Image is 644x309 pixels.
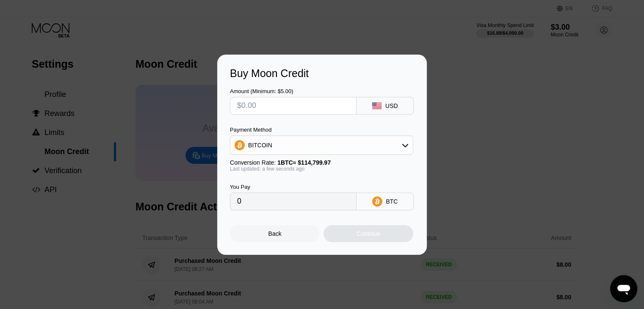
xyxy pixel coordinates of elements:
div: USD [385,102,398,109]
div: Last updated: a few seconds ago [230,166,413,172]
div: Buy Moon Credit [230,67,414,80]
span: 1 BTC ≈ $114,799.97 [277,159,331,166]
div: BITCOIN [230,137,413,154]
div: Payment Method [230,127,413,133]
iframe: Button to launch messaging window [610,275,637,302]
div: Back [230,225,320,242]
div: BITCOIN [248,142,272,149]
div: BTC [386,198,398,205]
input: $0.00 [237,97,349,114]
div: You Pay [230,184,357,190]
div: Conversion Rate: [230,159,413,166]
div: Back [268,230,282,237]
div: Amount (Minimum: $5.00) [230,88,357,94]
